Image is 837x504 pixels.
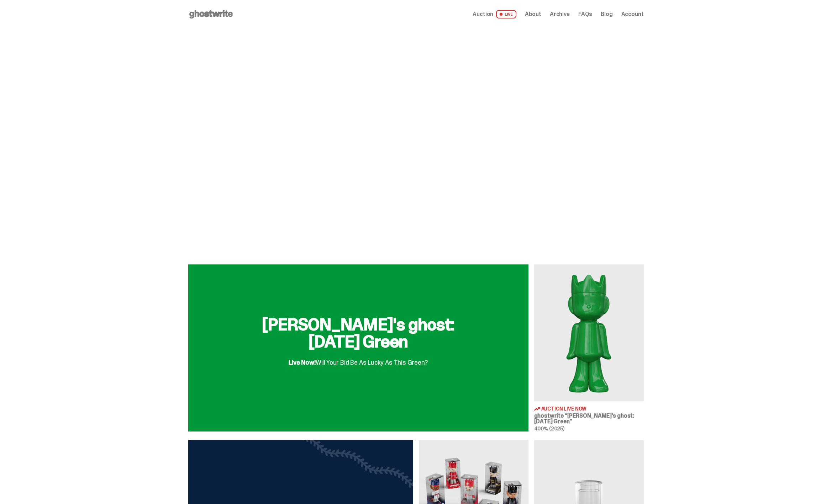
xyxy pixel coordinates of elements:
h2: [PERSON_NAME]'s ghost: [DATE] Green [244,316,472,350]
a: FAQs [578,11,592,17]
a: Blog [601,11,612,17]
div: Will Your Bid Be As Lucky As This Green? [289,353,427,366]
a: About [525,11,541,17]
a: Archive [550,11,570,17]
h3: ghostwrite “[PERSON_NAME]'s ghost: [DATE] Green” [534,413,644,424]
span: Auction Live Now [541,406,587,411]
a: Auction LIVE [473,10,516,18]
span: Auction [473,11,493,17]
img: Schrödinger's ghost: Sunday Green [534,264,644,401]
a: Account [621,11,644,17]
span: LIVE [496,10,516,18]
span: 400% (2025) [534,425,564,432]
a: Schrödinger's ghost: Sunday Green Auction Live Now [534,264,644,431]
span: Live Now! [289,358,315,367]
